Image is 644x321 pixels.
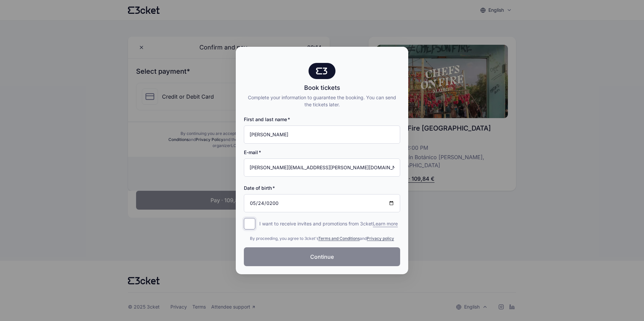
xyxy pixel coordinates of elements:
input: E-mail [244,158,400,177]
a: Privacy policy [367,236,394,241]
span: Learn more [373,220,398,227]
label: Date of birth [244,185,275,191]
button: Continue [244,247,400,266]
label: E-mail [244,149,261,156]
input: Date of birth [244,194,400,212]
label: First and last name [244,116,290,123]
div: By proceeding, you agree to 3cket's and [244,235,400,242]
p: I want to receive invites and promotions from 3cket [259,220,398,227]
div: Complete your information to guarantee the booking. You can send the tickets later. [244,94,400,108]
div: Book tickets [244,83,400,93]
input: First and last name [244,126,400,144]
span: Continue [310,253,334,261]
a: Terms and Conditions [318,236,360,241]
